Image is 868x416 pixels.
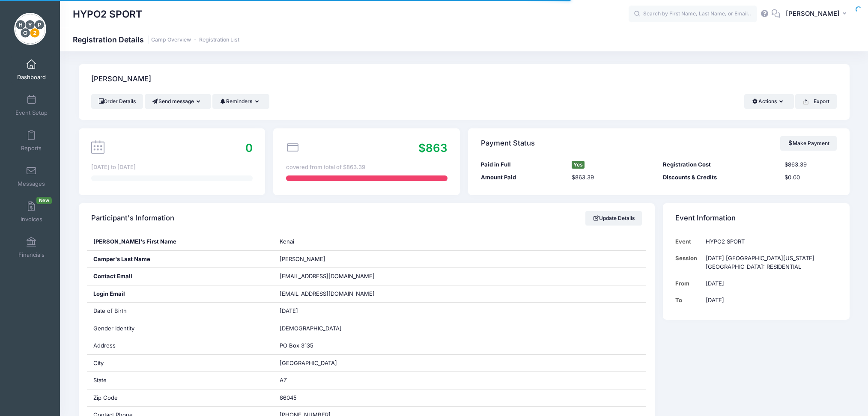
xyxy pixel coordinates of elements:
[91,163,253,172] div: [DATE] to [DATE]
[87,303,273,320] div: Date of Birth
[87,233,273,250] div: [PERSON_NAME]'s First Name
[11,126,52,156] a: Reports
[701,275,837,292] td: [DATE]
[21,145,42,152] span: Reports
[21,216,42,223] span: Invoices
[145,94,211,109] button: Send message
[87,337,273,354] div: Address
[280,394,297,401] span: 86045
[780,173,841,182] div: $0.00
[87,320,273,337] div: Gender Identity
[629,6,757,23] input: Search by First Name, Last Name, or Email...
[477,173,568,182] div: Amount Paid
[11,55,52,85] a: Dashboard
[17,74,46,81] span: Dashboard
[18,180,45,187] span: Messages
[87,389,273,407] div: Zip Code
[11,90,52,120] a: Event Setup
[280,290,387,298] span: [EMAIL_ADDRESS][DOMAIN_NAME]
[675,250,701,275] td: Session
[659,173,780,182] div: Discounts & Credits
[280,238,294,245] span: Kenai
[14,13,46,45] img: HYPO2 SPORT
[91,206,174,231] h4: Participant's Information
[675,233,701,250] td: Event
[11,161,52,191] a: Messages
[786,9,840,18] span: [PERSON_NAME]
[585,211,642,226] a: Update Details
[280,342,313,349] span: PO Box 3135
[87,251,273,268] div: Camper's Last Name
[280,273,375,279] span: [EMAIL_ADDRESS][DOMAIN_NAME]
[675,275,701,292] td: From
[675,206,736,231] h4: Event Information
[286,163,447,172] div: covered from total of $863.39
[701,233,837,250] td: HYPO2 SPORT
[780,4,855,24] button: [PERSON_NAME]
[11,232,52,262] a: Financials
[795,94,837,109] button: Export
[212,94,269,109] button: Reminders
[744,94,793,109] button: Actions
[780,160,841,169] div: $863.39
[481,131,535,155] h4: Payment Status
[245,141,253,155] span: 0
[87,372,273,389] div: State
[199,37,239,43] a: Registration List
[18,251,45,259] span: Financials
[87,285,273,303] div: Login Email
[780,136,837,151] a: Make Payment
[418,141,447,155] span: $863
[675,292,701,309] td: To
[87,355,273,372] div: City
[15,109,48,116] span: Event Setup
[36,197,52,204] span: New
[701,250,837,275] td: [DATE] [GEOGRAPHIC_DATA][US_STATE] [GEOGRAPHIC_DATA]: RESIDENTIAL
[91,94,143,109] a: Order Details
[701,292,837,309] td: [DATE]
[91,67,151,92] h4: [PERSON_NAME]
[280,360,337,366] span: [GEOGRAPHIC_DATA]
[568,173,659,182] div: $863.39
[477,160,568,169] div: Paid in Full
[280,307,298,314] span: [DATE]
[659,160,780,169] div: Registration Cost
[572,161,585,169] span: Yes
[151,37,191,43] a: Camp Overview
[280,256,325,262] span: [PERSON_NAME]
[280,377,287,383] span: AZ
[11,197,52,227] a: InvoicesNew
[87,268,273,285] div: Contact Email
[73,4,142,24] h1: HYPO2 SPORT
[280,325,342,332] span: [DEMOGRAPHIC_DATA]
[73,35,239,44] h1: Registration Details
